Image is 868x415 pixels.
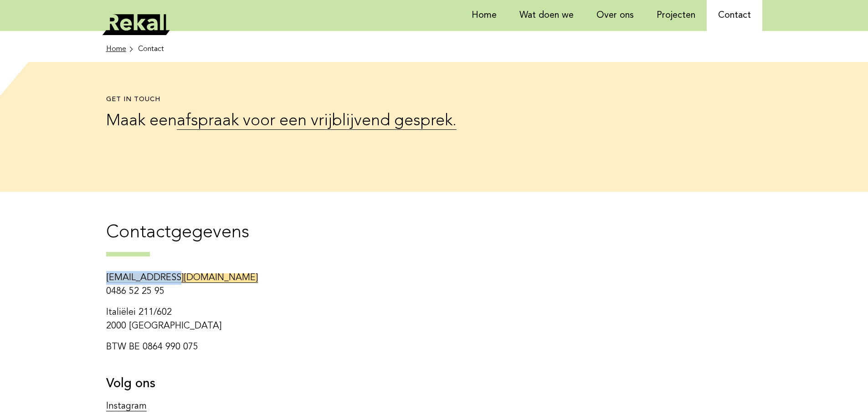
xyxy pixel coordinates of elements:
span: Home [106,44,126,55]
p: Maak een [106,109,478,133]
h1: Get in touch [106,96,478,104]
p: 0486 52 25 95 [106,271,491,298]
a: Instagram [106,402,147,411]
h2: Contactgegevens [106,221,762,256]
p: BTW BE 0864 990 075 [106,340,491,354]
h3: Volg ons [106,376,491,392]
a: Home [106,44,134,55]
a: [EMAIL_ADDRESS][DOMAIN_NAME] [106,273,258,283]
p: Italiëlei 211/602 2000 [GEOGRAPHIC_DATA] [106,306,491,333]
li: Contact [138,44,164,55]
a: afspraak voor een vrijblijvend gesprek. [177,113,457,130]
